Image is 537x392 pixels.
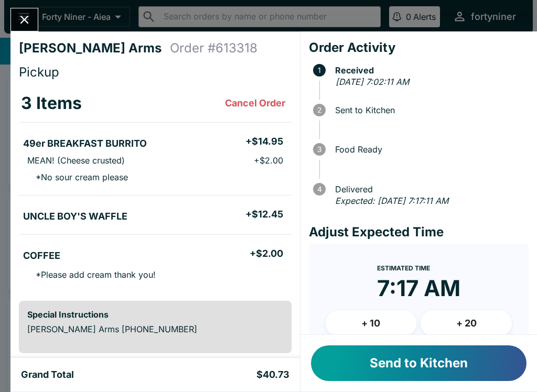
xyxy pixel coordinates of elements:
[21,93,82,114] h3: 3 Items
[221,93,289,114] button: Cancel Order
[27,269,156,280] p: * Please add cream thank you!
[27,155,125,166] p: MEAN! (Cheese crusted)
[336,77,409,87] em: [DATE] 7:02:11 AM
[11,8,38,31] button: Close
[330,66,529,75] span: Received
[19,64,59,80] span: Pickup
[421,310,512,336] button: + 20
[256,368,289,381] h5: $40.73
[317,145,321,154] text: 3
[19,84,292,292] table: orders table
[27,309,283,320] h6: Special Instructions
[309,40,529,56] h4: Order Activity
[254,155,283,166] p: + $2.00
[335,195,448,206] em: Expected: [DATE] 7:17:11 AM
[23,210,127,223] h5: UNCLE BOY'S WAFFLE
[27,172,128,182] p: * No sour cream please
[19,40,170,56] h4: [PERSON_NAME] Arms
[21,368,74,381] h5: Grand Total
[170,40,257,56] h4: Order # 613318
[245,135,283,148] h5: + $14.95
[23,137,147,150] h5: 49er BREAKFAST BURRITO
[330,184,529,194] span: Delivered
[377,264,430,272] span: Estimated Time
[317,185,321,193] text: 4
[317,106,321,114] text: 2
[309,224,529,240] h4: Adjust Expected Time
[377,275,460,302] time: 7:17 AM
[311,345,527,381] button: Send to Kitchen
[23,249,60,262] h5: COFFEE
[318,66,321,74] text: 1
[330,145,529,154] span: Food Ready
[245,208,283,221] h5: + $12.45
[27,324,283,334] p: [PERSON_NAME] Arms [PHONE_NUMBER]
[250,247,283,260] h5: + $2.00
[330,105,529,115] span: Sent to Kitchen
[326,310,417,336] button: + 10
